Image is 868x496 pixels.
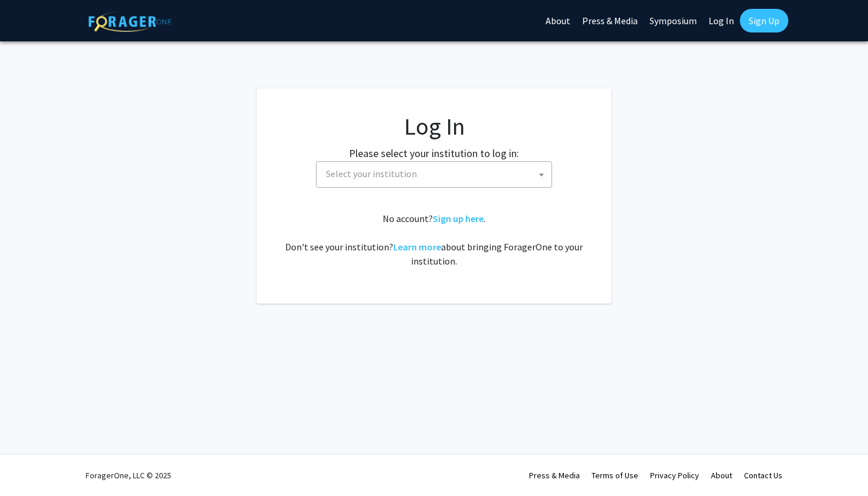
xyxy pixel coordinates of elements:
[89,11,171,32] img: ForagerOne Logo
[86,455,171,496] div: ForagerOne, LLC © 2025
[740,9,788,32] a: Sign Up
[280,112,588,141] h1: Log In
[711,470,732,481] a: About
[321,162,552,186] span: Select your institution
[349,145,519,161] label: Please select your institution to log in:
[326,168,417,180] span: Select your institution
[650,470,699,481] a: Privacy Policy
[529,470,580,481] a: Press & Media
[744,470,782,481] a: Contact Us
[592,470,638,481] a: Terms of Use
[393,241,441,253] a: Learn more about bringing ForagerOne to your institution
[280,211,588,268] div: No account? . Don't see your institution? about bringing ForagerOne to your institution.
[316,161,552,188] span: Select your institution
[433,213,484,224] a: Sign up here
